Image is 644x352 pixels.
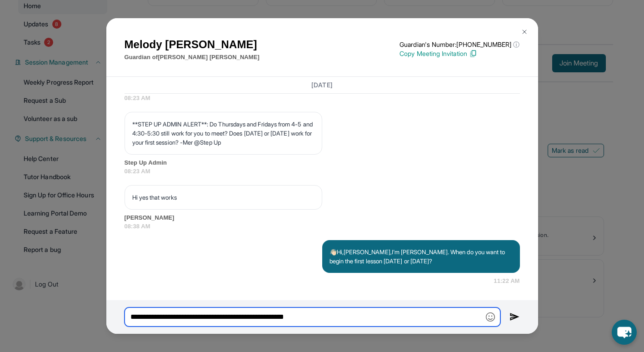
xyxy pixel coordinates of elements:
span: Step Up Admin [125,158,520,167]
span: [PERSON_NAME] [125,213,520,222]
p: Hi yes that works [132,193,315,202]
span: 08:23 AM [125,94,520,103]
p: Copy Meeting Invitation [399,49,519,58]
p: Guardian of [PERSON_NAME] [PERSON_NAME] [125,53,260,62]
p: 👋🏻Hi,[PERSON_NAME],I'm [PERSON_NAME]. When do you want to begin the first lesson [DATE] or [DATE]? [329,247,513,266]
p: **STEP UP ADMIN ALERT**: Do Thursdays and Fridays from 4-5 and 4:30-5:30 still work for you to me... [132,120,315,147]
span: ⓘ [513,40,519,49]
img: Send icon [509,312,520,322]
p: Guardian's Number: [PHONE_NUMBER] [399,40,519,49]
img: Copy Icon [469,50,477,58]
span: 08:23 AM [125,167,520,176]
h1: Melody [PERSON_NAME] [125,36,260,53]
h3: [DATE] [125,80,520,90]
span: 08:38 AM [125,222,520,231]
span: 11:22 AM [494,277,519,286]
img: Close Icon [521,28,528,35]
img: Emoji [486,312,495,322]
button: chat-button [612,320,637,345]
